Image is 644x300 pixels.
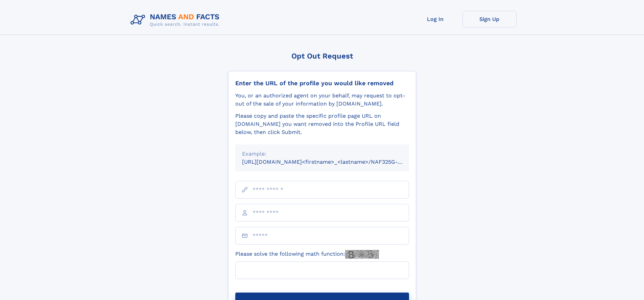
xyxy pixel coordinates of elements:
[408,11,462,27] a: Log In
[462,11,517,27] a: Sign Up
[235,79,409,87] div: Enter the URL of the profile you would like removed
[228,52,416,60] div: Opt Out Request
[235,112,409,136] div: Please copy and paste the specific profile page URL on [DOMAIN_NAME] you want removed into the Pr...
[242,159,422,165] small: [URL][DOMAIN_NAME]<firstname>_<lastname>/NAF325G-xxxxxxxx
[128,11,225,29] img: Logo Names and Facts
[235,92,409,108] div: You, or an authorized agent on your behalf, may request to opt-out of the sale of your informatio...
[235,250,379,259] label: Please solve the following math function:
[242,150,402,158] div: Example:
